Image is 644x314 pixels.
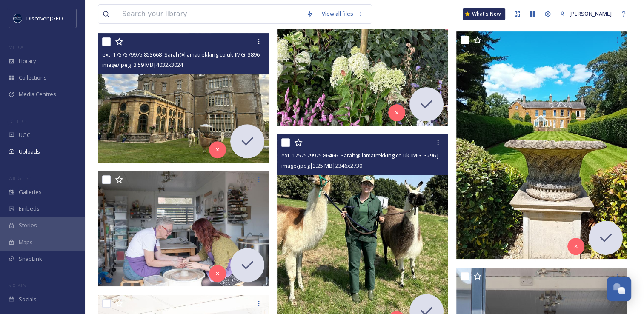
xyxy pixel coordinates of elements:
span: Uploads [19,148,40,156]
span: UGC [19,131,30,139]
span: ext_1757579975.853668_Sarah@llamatrekking.co.uk-IMG_3896.jpeg [102,50,272,58]
img: Untitled%20design%20%282%29.png [14,14,22,23]
span: Collections [19,74,47,82]
span: Embeds [19,205,40,213]
img: ext_1755859007.885423_tracey.wright@thevenuescollection.co.uk-20240620_142533.jpg [456,31,627,259]
a: What's New [463,8,505,20]
a: [PERSON_NAME] [555,6,616,22]
span: Media Centres [19,90,56,98]
span: Socials [19,295,37,303]
span: Maps [19,238,33,246]
span: Galleries [19,188,42,196]
span: image/jpeg | 3.25 MB | 2346 x 2730 [281,162,362,169]
span: COLLECT [9,118,27,124]
span: WIDGETS [9,175,28,181]
span: Discover [GEOGRAPHIC_DATA] [26,14,104,22]
a: View all files [318,6,367,22]
span: SnapLink [19,255,42,263]
img: ext_1754370324.551114_info@louisecrookendenjohnson.uk-IMG_8371.jpeg [98,171,271,286]
input: Search your library [118,5,302,23]
span: SOCIALS [9,282,26,288]
span: Stories [19,221,37,229]
button: Open Chat [607,277,631,301]
span: [PERSON_NAME] [570,10,612,17]
img: ext_1757579975.853668_Sarah@llamatrekking.co.uk-IMG_3896.jpeg [98,33,271,163]
span: ext_1757579975.86466_Sarah@llamatrekking.co.uk-IMG_3296.jpeg [281,151,448,159]
span: image/jpeg | 3.59 MB | 4032 x 3024 [102,61,183,69]
span: MEDIA [9,44,23,50]
span: Library [19,57,36,65]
